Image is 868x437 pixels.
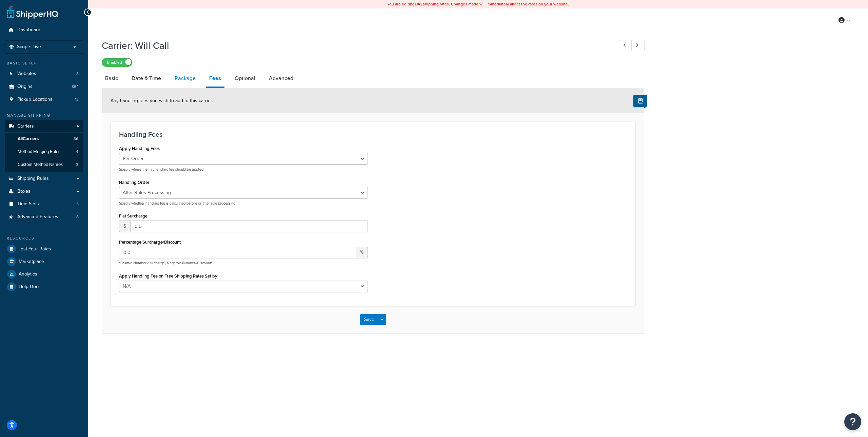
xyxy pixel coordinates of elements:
span: 8 [76,214,79,220]
p: Specify whether handling fee is calculated before or after rule processing [119,201,368,206]
p: Specify where the flat handling fee should be applied [119,167,368,172]
span: 12 [75,97,79,102]
a: Shipping Rules [5,172,83,185]
span: Time Slots [17,201,39,207]
button: Save [360,314,378,325]
a: Custom Method Names3 [5,158,83,171]
li: Time Slots [5,198,83,210]
a: Method Merging Rules4 [5,146,83,158]
a: Optional [231,70,259,87]
span: 5 [76,201,79,207]
a: Analytics [5,268,83,280]
span: 3 [76,162,78,168]
div: Manage Shipping [5,113,83,118]
a: Advanced [265,70,297,87]
a: Origins864 [5,80,83,93]
a: Advanced Features8 [5,211,83,223]
span: Dashboard [17,27,40,33]
a: Date & Time [128,70,164,87]
span: 4 [76,149,78,155]
span: Scope: Live [17,44,41,50]
h1: Carrier: Will Call [102,39,606,52]
span: All Carriers [18,136,39,142]
p: *Positive Number=Surcharge, Negative Number=Discount* [119,261,368,266]
div: Resources [5,235,83,241]
label: Enabled [102,58,132,66]
span: Pickup Locations [17,97,53,102]
a: Dashboard [5,24,83,36]
li: Pickup Locations [5,93,83,106]
h3: Handling Fees [119,131,627,138]
span: Advanced Features [17,214,58,220]
a: AllCarriers36 [5,133,83,145]
span: Test Your Rates [19,246,51,252]
li: Advanced Features [5,211,83,223]
a: Websites8 [5,68,83,80]
span: 36 [74,136,78,142]
span: Websites [17,71,36,77]
label: Apply Handling Fees [119,146,160,151]
li: Websites [5,68,83,80]
span: Help Docs [19,284,41,290]
span: $ [119,221,130,232]
li: Origins [5,80,83,93]
span: Custom Method Names [18,162,63,168]
span: 8 [76,71,79,77]
a: Boxes [5,185,83,198]
span: Any handling fees you wish to add to this carrier. [111,97,213,104]
a: Help Docs [5,281,83,293]
div: Basic Setup [5,60,83,66]
b: LIVE [415,1,423,7]
a: Carriers [5,120,83,133]
a: Pickup Locations12 [5,93,83,106]
a: Basic [102,70,121,87]
span: Origins [17,84,33,90]
span: Carriers [17,123,34,129]
span: % [356,247,368,258]
span: Method Merging Rules [18,149,60,155]
span: Analytics [19,271,37,277]
span: Marketplace [19,259,44,265]
li: Custom Method Names [5,158,83,171]
label: Apply Handling Fee on Free Shipping Rates Set by: [119,273,218,279]
a: Test Your Rates [5,243,83,255]
a: Time Slots5 [5,198,83,210]
a: Fees [206,70,224,88]
label: Percentage Surcharge/Discount [119,240,181,245]
li: Carriers [5,120,83,172]
button: Show Help Docs [633,95,647,107]
a: Next Record [631,40,645,51]
label: Flat Surcharge [119,213,147,218]
a: Previous Record [619,40,632,51]
span: Boxes [17,189,31,194]
a: Package [171,70,199,87]
button: Open Resource Center [844,413,861,430]
a: Marketplace [5,255,83,268]
li: Method Merging Rules [5,146,83,158]
span: Shipping Rules [17,176,49,182]
label: Handling Order [119,180,150,185]
span: 864 [72,84,79,90]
